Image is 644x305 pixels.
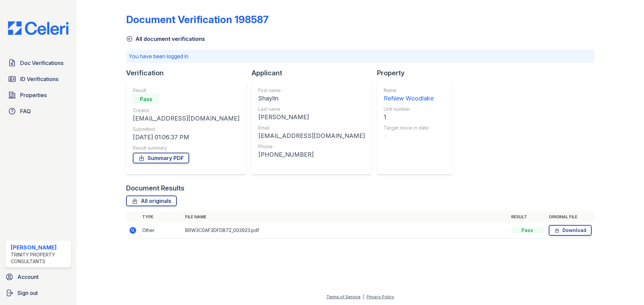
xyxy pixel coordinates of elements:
p: You have been logged in [129,52,592,60]
span: FAQ [20,107,31,115]
div: First name [258,87,365,94]
div: | [363,294,364,299]
a: FAQ [5,104,71,118]
div: Email [258,125,365,131]
div: [DATE] 01:06:37 PM [133,133,239,142]
th: File name [182,212,508,222]
div: - [384,131,434,141]
th: Result [508,212,546,222]
a: Summary PDF [133,153,189,163]
a: Name ReNew Woodlake [384,87,434,103]
a: All originals [126,196,177,206]
div: Target move in date [384,125,434,131]
div: [PERSON_NAME] [258,112,365,122]
span: Account [17,273,39,281]
div: Shaylin [258,94,365,103]
a: Terms of Service [326,294,361,299]
a: ID Verifications [5,72,71,86]
div: Pass [133,94,160,104]
div: Applicant [252,68,377,78]
span: Properties [20,91,47,99]
div: Result [133,87,239,94]
div: [PHONE_NUMBER] [258,150,365,159]
div: Pass [511,227,543,234]
img: CE_Logo_Blue-a8612792a0a2168367f1c8372b55b34899dd931a85d93a1a3d3e32e68fde9ad4.png [3,21,74,35]
div: 1 [384,112,434,122]
div: [EMAIL_ADDRESS][DOMAIN_NAME] [258,131,365,141]
a: Account [3,270,74,284]
div: Name [384,87,434,94]
th: Original file [546,212,594,222]
div: Phone [258,143,365,150]
div: Unit number [384,106,434,112]
div: Submitted [133,126,239,133]
a: Sign out [3,286,74,300]
span: ID Verifications [20,75,58,83]
span: Doc Verifications [20,59,63,67]
div: Document Results [126,183,184,193]
div: Trinity Property Consultants [11,251,68,265]
div: Last name [258,106,365,112]
a: Doc Verifications [5,56,71,70]
td: BRW3C0AF3DFDB72_003923.pdf [182,222,508,239]
div: [EMAIL_ADDRESS][DOMAIN_NAME] [133,114,239,123]
div: Verification [126,68,252,78]
span: Sign out [17,289,38,297]
a: Properties [5,88,71,102]
div: Document Verification 198587 [126,13,269,25]
a: Privacy Policy [367,294,394,299]
div: Property [377,68,458,78]
td: Other [140,222,182,239]
div: Creator [133,107,239,114]
div: Result summary [133,145,239,151]
a: All document verifications [126,35,205,43]
a: Download [549,225,592,236]
div: [PERSON_NAME] [11,243,68,251]
th: Type [140,212,182,222]
div: ReNew Woodlake [384,94,434,103]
